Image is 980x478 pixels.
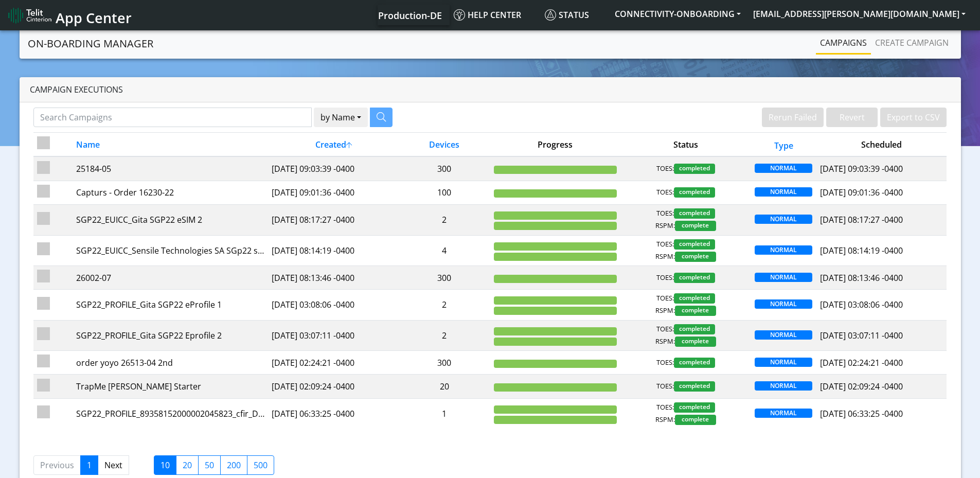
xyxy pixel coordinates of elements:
span: NORMAL [755,330,812,340]
span: NORMAL [755,273,812,282]
a: Help center [450,5,541,25]
div: TrapMe [PERSON_NAME] Starter [76,380,264,393]
span: [DATE] 02:24:21 -0400 [820,357,903,368]
th: Progress [490,133,620,157]
div: 25184-05 [76,163,264,175]
span: completed [674,208,715,219]
span: Help center [454,9,521,21]
a: Campaigns [816,32,871,53]
a: App Center [8,4,130,26]
span: TOES: [656,293,674,304]
td: [DATE] 06:33:25 -0400 [268,398,399,429]
span: completed [674,324,715,334]
td: [DATE] 02:09:24 -0400 [268,375,399,398]
th: Status [620,133,751,157]
button: by Name [314,108,368,127]
span: TOES: [656,324,674,334]
div: SGP22_PROFILE_Gita SGP22 eProfile 1 [76,298,264,311]
th: Name [73,133,268,157]
span: [DATE] 03:08:06 -0400 [820,299,903,310]
span: NORMAL [755,245,812,255]
span: completed [674,381,715,392]
span: TOES: [656,239,674,250]
span: TOES: [656,187,674,198]
td: [DATE] 03:08:06 -0400 [268,290,399,320]
span: completed [674,273,715,283]
img: knowledge.svg [454,9,465,21]
span: TOES: [656,273,674,283]
div: SGP22_EUICC_Sensile Technologies SA SGp22 starter SIM [76,244,264,257]
th: Devices [399,133,490,157]
span: Status [545,9,589,21]
label: 50 [198,455,221,475]
span: completed [674,402,715,413]
div: SGP22_PROFILE_Gita SGP22 Eprofile 2 [76,329,264,342]
td: 4 [399,235,490,265]
span: [DATE] 09:01:36 -0400 [820,187,903,198]
span: RSPM: [655,252,675,262]
td: 300 [399,351,490,375]
span: RSPM: [655,337,675,347]
span: NORMAL [755,358,812,367]
button: [EMAIL_ADDRESS][PERSON_NAME][DOMAIN_NAME] [747,5,972,23]
a: Your current platform instance [378,5,441,25]
span: completed [674,358,715,368]
span: Production-DE [378,9,442,22]
span: TOES: [656,402,674,413]
span: TOES: [656,164,674,174]
span: [DATE] 08:17:27 -0400 [820,214,903,225]
span: [DATE] 02:09:24 -0400 [820,381,903,392]
div: order yoyo 26513-04 2nd [76,357,264,369]
td: [DATE] 03:07:11 -0400 [268,320,399,350]
span: RSPM: [655,415,675,425]
span: completed [674,239,715,250]
td: 100 [399,181,490,204]
button: Rerun Failed [762,108,824,127]
span: TOES: [656,358,674,368]
div: Capturs - Order 16230-22 [76,186,264,199]
td: [DATE] 09:03:39 -0400 [268,156,399,181]
span: completed [674,293,715,304]
a: On-Boarding Manager [28,33,153,54]
td: 300 [399,156,490,181]
span: completed [674,187,715,198]
span: TOES: [656,381,674,392]
td: [DATE] 02:24:21 -0400 [268,351,399,375]
td: 2 [399,205,490,235]
a: Next [98,455,129,475]
button: Revert [826,108,878,127]
td: [DATE] 09:01:36 -0400 [268,181,399,204]
label: 500 [247,455,274,475]
button: CONNECTIVITY-ONBOARDING [609,5,747,23]
label: 20 [176,455,199,475]
span: NORMAL [755,215,812,224]
th: Type [751,133,816,157]
img: status.svg [545,9,556,21]
span: TOES: [656,208,674,219]
span: completed [674,164,715,174]
span: NORMAL [755,381,812,391]
div: SGP22_EUICC_Gita SGP22 eSIM 2 [76,214,264,226]
label: 200 [220,455,247,475]
th: Scheduled [816,133,947,157]
span: [DATE] 06:33:25 -0400 [820,408,903,419]
td: 2 [399,290,490,320]
input: Search Campaigns [33,108,312,127]
span: complete [675,415,716,425]
span: RSPM: [655,306,675,316]
button: Export to CSV [880,108,947,127]
span: complete [675,252,716,262]
span: NORMAL [755,299,812,309]
a: Create campaign [871,32,953,53]
span: RSPM: [655,221,675,231]
td: 2 [399,320,490,350]
td: 1 [399,398,490,429]
div: Campaign Executions [20,77,961,102]
th: Created [268,133,399,157]
span: [DATE] 08:13:46 -0400 [820,272,903,284]
td: [DATE] 08:14:19 -0400 [268,235,399,265]
td: 20 [399,375,490,398]
span: complete [675,306,716,316]
a: Status [541,5,609,25]
td: [DATE] 08:13:46 -0400 [268,265,399,289]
